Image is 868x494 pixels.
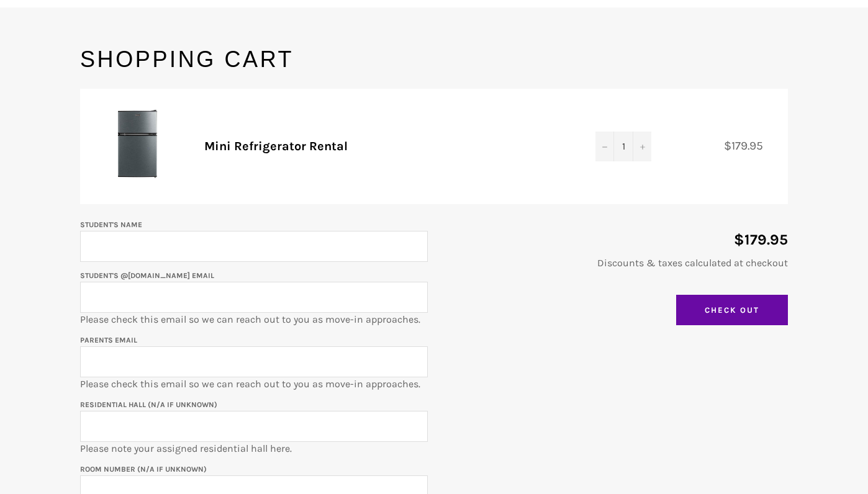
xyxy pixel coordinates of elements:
label: Residential Hall (N/A if unknown) [80,400,217,409]
label: Room Number (N/A if unknown) [80,465,207,474]
a: Mini Refrigerator Rental [204,139,348,153]
p: Discounts & taxes calculated at checkout [440,256,788,270]
p: Please check this email so we can reach out to you as move-in approaches. [80,268,428,326]
h1: Shopping Cart [80,44,788,75]
p: $179.95 [440,230,788,250]
p: Please note your assigned residential hall here. [80,397,428,456]
img: Mini Refrigerator Rental [99,107,173,182]
p: Please check this email so we can reach out to you as move-in approaches. [80,333,428,391]
label: Parents email [80,336,137,344]
label: Student's @[DOMAIN_NAME] email [80,271,214,280]
span: $179.95 [724,138,775,153]
button: Increase quantity [633,132,651,161]
button: Decrease quantity [595,132,614,161]
input: Check Out [676,295,788,326]
label: Student's Name [80,220,142,229]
